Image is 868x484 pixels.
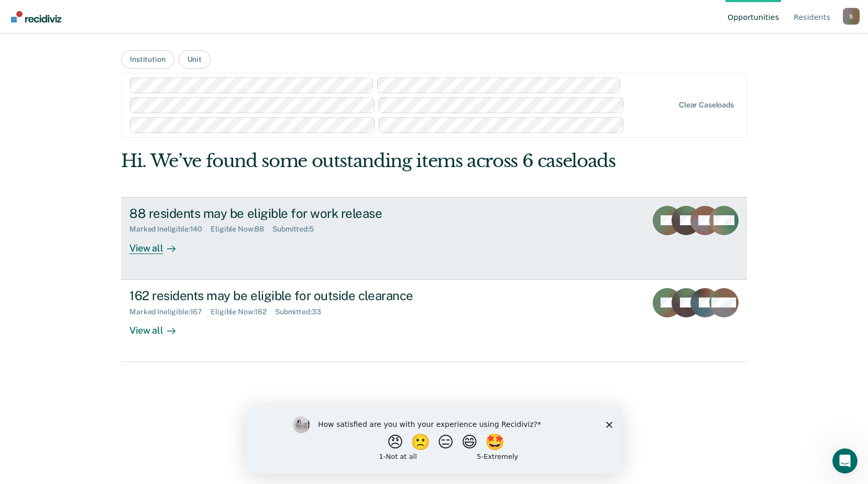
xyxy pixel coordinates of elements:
div: View all [129,316,188,336]
div: Clear caseloads [679,101,734,109]
div: Submitted : 5 [272,225,322,234]
iframe: Intercom live chat [832,448,858,474]
div: Marked Ineligible : 167 [129,307,211,316]
div: 88 residents may be eligible for work release [129,206,497,221]
div: Eligible Now : 162 [211,307,275,316]
img: Recidiviz [11,11,61,23]
a: 88 residents may be eligible for work releaseMarked Ineligible:140Eligible Now:88Submitted:5View all [121,197,747,280]
div: S [843,8,860,25]
div: Submitted : 33 [275,307,329,316]
div: View all [129,234,188,254]
a: 162 residents may be eligible for outside clearanceMarked Ineligible:167Eligible Now:162Submitted... [121,280,747,362]
div: 162 residents may be eligible for outside clearance [129,288,497,303]
button: Profile dropdown button [843,8,860,25]
button: Institution [121,50,174,69]
iframe: Survey by Kim from Recidiviz [247,406,622,474]
div: Marked Ineligible : 140 [129,225,211,234]
div: Hi. We’ve found some outstanding items across 6 caseloads [121,150,622,172]
button: Unit [179,50,211,69]
div: Eligible Now : 88 [211,225,272,234]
